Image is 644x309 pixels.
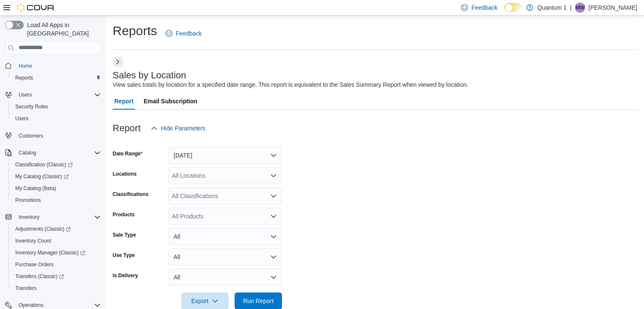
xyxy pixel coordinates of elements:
[12,259,57,270] a: Purchase Orders
[19,63,32,69] span: Home
[114,93,133,110] span: Report
[12,236,55,246] a: Inventory Count
[113,272,138,279] label: Is Delivery
[471,3,497,12] span: Feedback
[113,70,186,80] h3: Sales by Location
[113,211,135,218] label: Products
[2,211,104,223] button: Inventory
[12,160,76,170] a: Classification (Classic)
[12,183,60,193] a: My Catalog (Beta)
[12,271,67,281] a: Transfers (Classic)
[12,113,32,124] a: Users
[570,3,572,13] p: |
[113,80,468,89] div: View sales totals by location for a specified date range. This report is equivalent to the Sales ...
[8,101,104,113] button: Security Roles
[12,248,88,258] a: Inventory Manager (Classic)
[270,213,277,220] button: Open list of options
[8,182,104,194] button: My Catalog (Beta)
[12,224,74,234] a: Adjustments (Classic)
[19,149,36,156] span: Catalog
[8,259,104,270] button: Purchase Orders
[19,132,43,139] span: Customers
[113,252,135,259] label: Use Type
[15,197,41,204] span: Promotions
[147,120,209,137] button: Hide Parameters
[15,161,73,168] span: Classification (Classic)
[2,60,104,72] button: Home
[15,74,33,81] span: Reports
[12,73,36,83] a: Reports
[113,171,137,177] label: Locations
[113,232,136,238] label: Sale Type
[17,3,55,12] img: Cova
[2,130,104,142] button: Customers
[161,124,205,132] span: Hide Parameters
[243,297,274,305] span: Run Report
[15,212,101,222] span: Inventory
[12,171,101,182] span: My Catalog (Classic)
[24,21,101,38] span: Load All Apps in [GEOGRAPHIC_DATA]
[15,226,71,232] span: Adjustments (Classic)
[270,193,277,199] button: Open list of options
[113,123,141,133] h3: Report
[575,3,585,13] div: Michael Wuest
[15,285,36,292] span: Transfers
[12,102,101,112] span: Security Roles
[12,224,101,234] span: Adjustments (Classic)
[15,237,51,244] span: Inventory Count
[15,103,48,110] span: Security Roles
[12,283,40,293] a: Transfers
[12,171,72,182] a: My Catalog (Classic)
[19,91,32,98] span: Users
[589,3,637,13] p: [PERSON_NAME]
[15,130,101,141] span: Customers
[15,115,28,122] span: Users
[169,269,282,286] button: All
[12,113,101,124] span: Users
[537,3,567,13] p: Quantum 1
[169,147,282,164] button: [DATE]
[8,171,104,182] a: My Catalog (Classic)
[12,271,101,281] span: Transfers (Classic)
[169,248,282,265] button: All
[113,22,157,39] h1: Reports
[15,261,54,268] span: Purchase Orders
[12,236,101,246] span: Inventory Count
[15,185,56,192] span: My Catalog (Beta)
[15,273,64,280] span: Transfers (Classic)
[8,270,104,282] a: Transfers (Classic)
[2,147,104,159] button: Catalog
[113,57,123,67] button: Next
[12,160,101,170] span: Classification (Classic)
[15,90,35,100] button: Users
[12,102,51,112] a: Security Roles
[162,25,205,42] a: Feedback
[8,235,104,247] button: Inventory Count
[15,131,47,141] a: Customers
[12,195,101,205] span: Promotions
[12,283,101,293] span: Transfers
[12,195,44,205] a: Promotions
[113,150,143,157] label: Date Range
[8,113,104,124] button: Users
[12,73,101,83] span: Reports
[15,173,69,180] span: My Catalog (Classic)
[15,148,101,158] span: Catalog
[15,61,36,71] a: Home
[176,29,202,38] span: Feedback
[15,90,101,100] span: Users
[8,72,104,84] button: Reports
[19,214,39,221] span: Inventory
[12,248,101,258] span: Inventory Manager (Classic)
[12,259,101,270] span: Purchase Orders
[8,247,104,259] a: Inventory Manager (Classic)
[19,302,44,309] span: Operations
[2,89,104,101] button: Users
[144,93,197,110] span: Email Subscription
[270,172,277,179] button: Open list of options
[113,191,149,198] label: Classifications
[575,3,584,13] span: MW
[8,282,104,294] button: Transfers
[8,159,104,171] a: Classification (Classic)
